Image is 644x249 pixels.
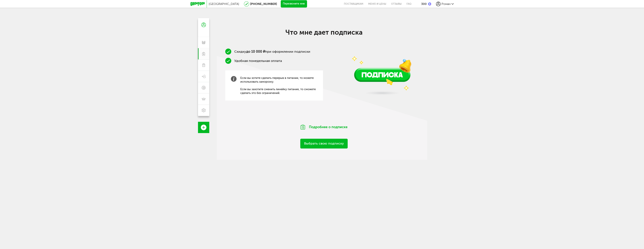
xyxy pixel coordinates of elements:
[249,28,399,36] h2: Что мне дает подписка
[250,2,277,6] a: [PHONE_NUMBER]
[209,2,239,6] span: [GEOGRAPHIC_DATA]
[231,76,237,82] img: info-grey.b4c3b60.svg
[300,139,348,148] a: Выбрать свою подписку
[240,76,317,95] span: Если вы хотите сделать перерыв в питании, то можете использовать заморозку. Если вы захотите смен...
[441,2,451,6] span: Роман
[290,120,358,134] div: Подробнее о подписке
[281,0,307,8] button: Перезвоните мне
[234,49,310,54] span: Скидку при оформлении подписки
[246,49,265,54] b: до 10 000 ₽
[342,28,423,99] img: vUQQD42TP1CeN4SU.png
[428,2,431,5] img: bonus_b.cdccf46.png
[234,59,282,63] span: Удобная понедельная оплата
[421,2,427,6] div: 300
